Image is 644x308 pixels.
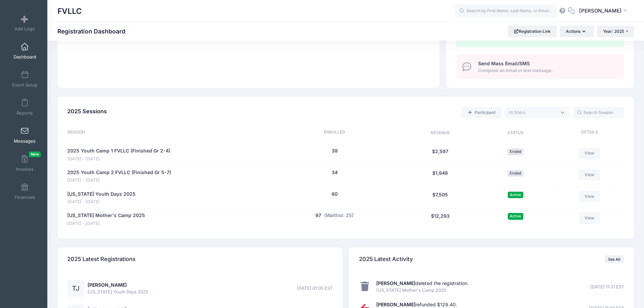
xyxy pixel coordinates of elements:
[478,67,616,74] span: Compose an email or text message.
[455,4,556,18] input: Search by First Name, Last Name, or Email...
[15,26,35,32] span: Add Logo
[508,26,557,37] a: Registration Link
[88,289,148,295] span: [US_STATE] Youth Days 2025
[9,11,41,35] a: Add Logo
[57,3,82,19] h1: FVLLC
[597,26,634,37] button: Year: 2025
[9,95,41,119] a: Reports
[67,191,136,198] a: [US_STATE] Youth Days 2025
[332,191,338,198] button: 60
[376,302,457,307] a: [PERSON_NAME]refunded $129.40.
[401,147,479,162] div: $2,597
[67,169,171,176] a: 2025 Youth Camp 2 FVLLC (Finished Gr 5-7)
[67,108,107,115] span: 2025 Sessions
[14,138,35,144] span: Messages
[579,191,600,202] a: View
[456,54,624,79] a: Send Mass Email/SMS Compose an email or text message.
[605,255,624,263] a: See All
[9,67,41,91] a: Event Setup
[67,129,268,137] div: Session
[507,148,523,155] span: Ended
[573,107,624,118] input: Search Session
[508,192,523,198] span: Active
[9,151,41,175] a: InvoicesNew
[332,169,338,176] button: 34
[67,199,136,205] span: [DATE] - [DATE]
[57,28,131,35] h1: Registration Dashboard
[507,170,523,176] span: Ended
[324,212,354,219] button: (Waitlist: 25)
[16,166,33,172] span: Invoices
[579,7,622,15] span: [PERSON_NAME]
[297,285,333,292] span: [DATE] 01:05 EST
[268,129,401,137] div: Enrolled
[590,284,624,290] span: [DATE] 11:31 EST
[9,180,41,203] a: Financials
[552,129,624,137] div: Details
[401,212,479,227] div: $12,293
[67,147,170,155] a: 2025 Youth Camp 1 FVLLC (Finished Gr 2-4)
[579,212,600,223] a: View
[579,169,600,181] a: View
[67,177,171,184] span: [DATE] - [DATE]
[560,26,594,37] button: Actions
[15,194,35,200] span: Financials
[579,147,600,159] a: View
[315,212,321,219] button: 97
[401,169,479,184] div: $1,948
[14,54,36,60] span: Dashboard
[67,250,136,269] h4: 2025 Latest Registrations
[461,107,501,118] a: Add a new manual registration
[67,156,170,162] span: [DATE] - [DATE]
[67,212,145,219] a: [US_STATE] Mother's Camp 2025
[359,250,413,269] h4: 2025 Latest Activity
[603,29,624,34] span: Year: 2025
[376,302,415,307] strong: [PERSON_NAME]
[376,280,415,286] strong: [PERSON_NAME]
[88,282,127,288] a: [PERSON_NAME]
[9,123,41,147] a: Messages
[508,110,556,116] textarea: Search
[401,191,479,205] div: $7,505
[575,3,634,19] button: [PERSON_NAME]
[478,61,530,66] span: Send Mass Email/SMS
[67,280,84,297] div: TJ
[401,129,479,137] div: Revenue
[67,286,84,292] a: TJ
[332,147,338,155] button: 39
[29,151,41,157] span: New
[376,280,469,286] a: [PERSON_NAME]deleted the registration.
[376,287,469,294] span: [US_STATE] Mother's Camp 2025
[17,110,33,116] span: Reports
[508,213,523,219] span: Active
[9,39,41,63] a: Dashboard
[67,220,145,227] span: [DATE] - [DATE]
[479,129,552,137] div: Status
[12,82,38,88] span: Event Setup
